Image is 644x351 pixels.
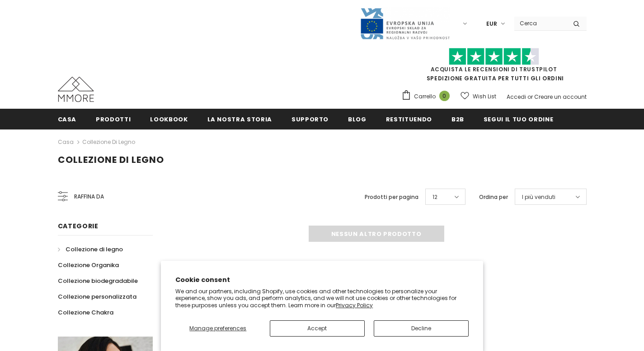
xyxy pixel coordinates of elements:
[207,109,272,129] a: La nostra storia
[74,192,104,202] span: Raffina da
[451,115,464,124] span: B2B
[534,93,587,101] a: Creare un account
[58,308,113,317] span: Collezione Chakra
[449,48,539,65] img: Fidati di Pilot Stars
[486,19,497,28] span: EUR
[58,261,119,269] span: Collezione Organika
[58,222,99,231] span: Categorie
[150,115,188,124] span: Lookbook
[66,245,123,254] span: Collezione di legno
[473,92,496,101] span: Wish List
[58,289,136,305] a: Collezione personalizzata
[432,193,437,202] span: 12
[386,115,432,124] span: Restituendo
[414,92,436,101] span: Carrello
[58,292,136,301] span: Collezione personalizzata
[522,193,555,202] span: I più venduti
[58,153,164,166] span: Collezione di legno
[386,109,432,129] a: Restituendo
[58,241,123,257] a: Collezione di legno
[451,109,464,129] a: B2B
[336,301,373,309] a: Privacy Policy
[58,305,113,320] a: Collezione Chakra
[360,7,450,40] img: Javni Razpis
[96,109,131,129] a: Prodotti
[291,115,329,124] span: supporto
[82,138,135,146] a: Collezione di legno
[58,137,74,148] a: Casa
[58,77,94,102] img: Casi MMORE
[514,17,566,30] input: Search Site
[461,88,496,104] a: Wish List
[175,275,469,285] h2: Cookie consent
[175,320,260,337] button: Manage preferences
[527,93,533,101] span: or
[207,115,272,124] span: La nostra storia
[58,115,77,124] span: Casa
[479,193,508,202] label: Ordina per
[348,115,367,124] span: Blog
[360,19,450,27] a: Javni Razpis
[150,109,188,129] a: Lookbook
[58,277,138,285] span: Collezione biodegradabile
[484,115,553,124] span: Segui il tuo ordine
[507,93,526,101] a: Accedi
[175,288,469,309] p: We and our partners, including Shopify, use cookies and other technologies to personalize your ex...
[401,52,587,82] span: SPEDIZIONE GRATUITA PER TUTTI GLI ORDINI
[58,109,77,129] a: Casa
[58,257,119,273] a: Collezione Organika
[270,320,365,337] button: Accept
[431,65,557,73] a: Acquista le recensioni di TrustPilot
[348,109,367,129] a: Blog
[189,324,246,332] span: Manage preferences
[401,90,454,103] a: Carrello 0
[96,115,131,124] span: Prodotti
[484,109,553,129] a: Segui il tuo ordine
[58,273,138,289] a: Collezione biodegradabile
[291,109,329,129] a: supporto
[439,91,450,101] span: 0
[365,193,418,202] label: Prodotti per pagina
[374,320,469,337] button: Decline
